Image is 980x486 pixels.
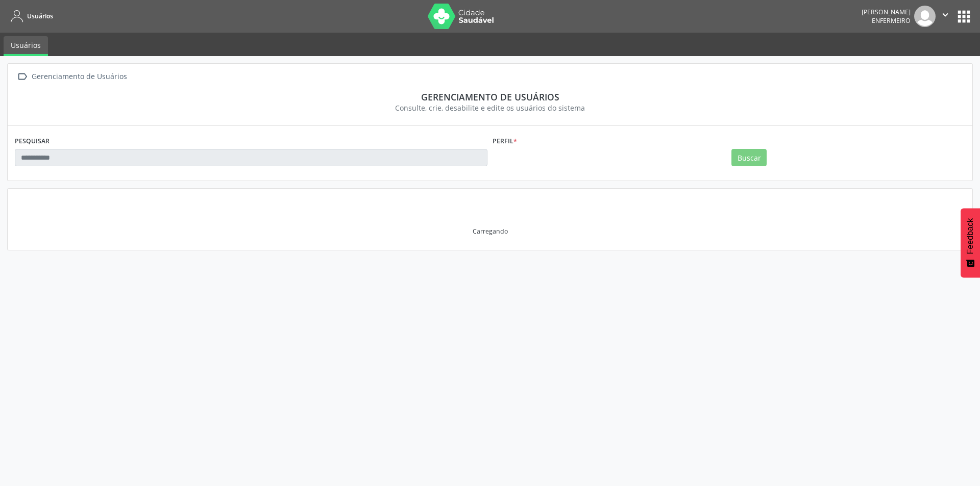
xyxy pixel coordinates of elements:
div: Carregando [473,227,508,236]
span: Enfermeiro [872,16,911,25]
a: Usuários [4,36,48,56]
div: Gerenciamento de Usuários [30,69,129,84]
button:  [936,6,955,27]
label: PESQUISAR [15,133,50,149]
a: Usuários [7,8,53,24]
div: Consulte, crie, desabilite e edite os usuários do sistema [22,103,958,113]
div: Gerenciamento de usuários [22,91,958,103]
button: Buscar [731,149,767,166]
div: [PERSON_NAME] [862,8,911,16]
button: apps [955,8,973,25]
label: Perfil [493,133,517,149]
span: Usuários [27,12,53,20]
button: Feedback - Mostrar pesquisa [961,208,980,277]
i:  [940,9,951,20]
a:  Gerenciamento de Usuários [15,69,129,84]
img: img [914,6,936,27]
span: Feedback [966,218,975,254]
i:  [15,69,30,84]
